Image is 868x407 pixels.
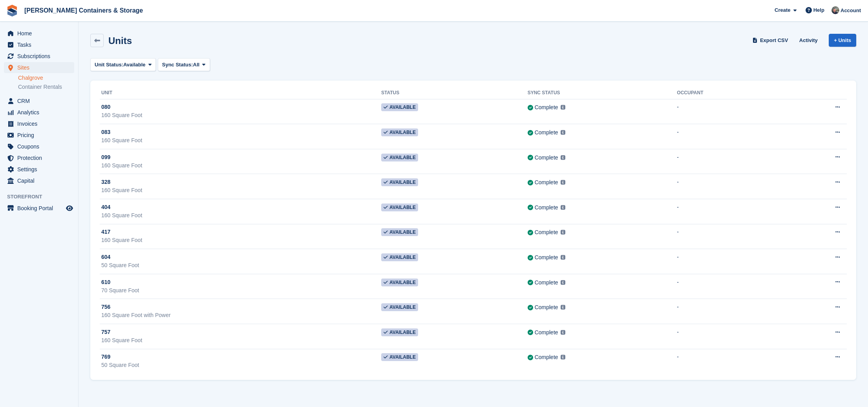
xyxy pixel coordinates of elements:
div: Complete [535,178,558,187]
td: - [677,199,781,224]
span: Protection [17,152,64,163]
div: 160 Square Foot [101,186,381,194]
span: Help [813,6,824,14]
div: 160 Square Foot [101,336,381,345]
button: Sync Status: All [158,58,210,71]
a: Container Rentals [18,83,74,91]
img: icon-info-grey-7440780725fd019a000dd9b08b2336e03edf1995a4989e88bcd33f0948082b44.svg [561,180,565,185]
a: menu [4,95,74,106]
span: Available [381,203,418,211]
span: Available [123,61,146,69]
span: Available [381,303,418,311]
a: Activity [796,34,821,47]
a: menu [4,130,74,141]
span: 757 [101,328,110,336]
img: icon-info-grey-7440780725fd019a000dd9b08b2336e03edf1995a4989e88bcd33f0948082b44.svg [561,230,565,235]
span: 610 [101,278,110,286]
a: + Units [829,34,856,47]
div: Complete [535,279,558,287]
span: 417 [101,228,110,236]
div: 160 Square Foot [101,161,381,170]
div: Complete [535,303,558,312]
div: Complete [535,353,558,361]
div: 160 Square Foot [101,136,381,145]
span: Tasks [17,39,64,50]
img: icon-info-grey-7440780725fd019a000dd9b08b2336e03edf1995a4989e88bcd33f0948082b44.svg [561,130,565,135]
td: - [677,299,781,324]
span: Available [381,103,418,111]
span: Coupons [17,141,64,152]
div: Complete [535,253,558,262]
span: Capital [17,175,64,186]
a: Export CSV [751,34,791,47]
span: Invoices [17,118,64,129]
img: icon-info-grey-7440780725fd019a000dd9b08b2336e03edf1995a4989e88bcd33f0948082b44.svg [561,330,565,335]
a: menu [4,28,74,39]
span: 328 [101,178,110,186]
span: 604 [101,253,110,261]
span: Subscriptions [17,51,64,62]
span: 756 [101,303,110,311]
a: Preview store [65,203,74,213]
a: Chalgrove [18,74,74,82]
span: Booking Portal [17,203,64,214]
span: Sites [17,62,64,73]
th: Unit [100,87,381,99]
div: Complete [535,328,558,337]
td: - [677,124,781,149]
span: Home [17,28,64,39]
a: menu [4,118,74,129]
button: Unit Status: Available [90,58,156,71]
span: 080 [101,103,110,111]
div: 70 Square Foot [101,286,381,295]
div: Complete [535,228,558,236]
td: - [677,349,781,374]
span: Storefront [7,193,78,201]
a: menu [4,39,74,50]
th: Sync Status [528,87,677,99]
span: Sync Status: [162,61,193,69]
span: Available [381,228,418,236]
span: Available [381,178,418,186]
span: Available [381,279,418,286]
a: menu [4,51,74,62]
img: Adam Greenhalgh [831,6,839,14]
span: Available [381,253,418,261]
a: [PERSON_NAME] Containers & Storage [21,4,146,17]
div: 160 Square Foot [101,236,381,244]
div: 160 Square Foot [101,211,381,220]
th: Occupant [677,87,781,99]
td: - [677,224,781,249]
h2: Units [108,35,132,46]
a: menu [4,62,74,73]
img: stora-icon-8386f47178a22dfd0bd8f6a31ec36ba5ce8667c1dd55bd0f319d3a0aa187defe.svg [6,5,18,16]
a: menu [4,164,74,175]
span: Available [381,353,418,361]
td: - [677,99,781,124]
span: 404 [101,203,110,211]
img: icon-info-grey-7440780725fd019a000dd9b08b2336e03edf1995a4989e88bcd33f0948082b44.svg [561,105,565,110]
div: Complete [535,103,558,112]
div: Complete [535,154,558,162]
td: - [677,249,781,274]
span: 769 [101,353,110,361]
img: icon-info-grey-7440780725fd019a000dd9b08b2336e03edf1995a4989e88bcd33f0948082b44.svg [561,305,565,310]
span: Account [841,7,861,15]
span: Export CSV [760,37,788,44]
th: Status [381,87,528,99]
span: All [193,61,200,69]
img: icon-info-grey-7440780725fd019a000dd9b08b2336e03edf1995a4989e88bcd33f0948082b44.svg [561,255,565,260]
div: 50 Square Foot [101,261,381,269]
div: 160 Square Foot with Power [101,311,381,319]
span: Available [381,154,418,161]
td: - [677,324,781,349]
a: menu [4,107,74,118]
a: menu [4,152,74,163]
td: - [677,274,781,299]
span: Available [381,328,418,336]
td: - [677,149,781,174]
span: CRM [17,95,64,106]
span: Pricing [17,130,64,141]
div: Complete [535,203,558,212]
td: - [677,174,781,199]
